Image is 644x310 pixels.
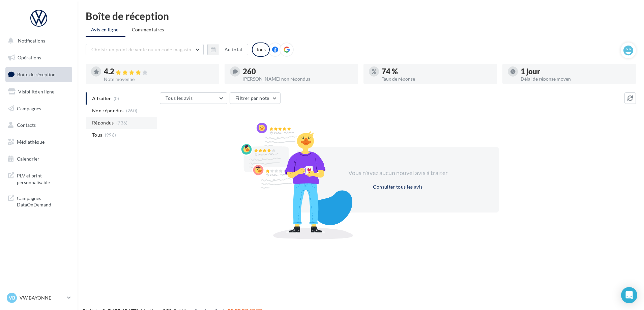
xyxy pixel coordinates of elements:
span: Campagnes [17,105,41,111]
span: Choisir un point de vente ou un code magasin [91,47,191,52]
div: 4.2 [104,68,214,76]
div: 74 % [382,68,492,75]
button: Consulter tous les avis [370,183,425,191]
p: VW BAYONNE [20,294,64,301]
a: Campagnes DataOnDemand [4,191,74,211]
button: Notifications [4,34,71,48]
span: Calendrier [17,156,39,162]
span: Répondus [92,119,114,126]
div: Taux de réponse [382,77,492,81]
span: Médiathèque [17,139,45,145]
a: Calendrier [4,152,74,166]
span: Contacts [17,122,36,128]
a: Campagnes [4,102,74,116]
span: Tous les avis [166,95,193,101]
span: Campagnes DataOnDemand [17,194,69,208]
span: Boîte de réception [17,72,56,77]
div: [PERSON_NAME] non répondus [243,77,353,81]
div: Tous [252,43,270,57]
button: Au total [219,44,248,55]
span: VB [9,294,15,301]
span: Notifications [18,38,45,44]
a: Boîte de réception [4,67,74,82]
button: Choisir un point de vente ou un code magasin [86,44,204,55]
span: Visibilité en ligne [18,89,54,94]
button: Tous les avis [160,92,227,104]
div: 1 jour [521,68,631,75]
span: Commentaires [132,26,164,33]
span: (736) [116,120,128,125]
button: Au total [207,44,248,55]
div: Délai de réponse moyen [521,77,631,81]
span: (996) [105,132,116,138]
div: Open Intercom Messenger [621,287,637,303]
button: Filtrer par note [230,92,281,104]
a: Visibilité en ligne [4,85,74,99]
span: Opérations [18,55,41,60]
div: Boîte de réception [86,11,636,21]
a: PLV et print personnalisable [4,168,74,188]
span: (260) [126,108,138,113]
span: Non répondus [92,107,123,114]
a: Contacts [4,118,74,132]
div: Vous n'avez aucun nouvel avis à traiter [340,169,456,177]
div: Note moyenne [104,77,214,82]
span: Tous [92,132,102,138]
a: Opérations [4,51,74,65]
div: 260 [243,68,353,75]
a: Médiathèque [4,135,74,149]
a: VB VW BAYONNE [5,291,72,304]
span: PLV et print personnalisable [17,171,69,186]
